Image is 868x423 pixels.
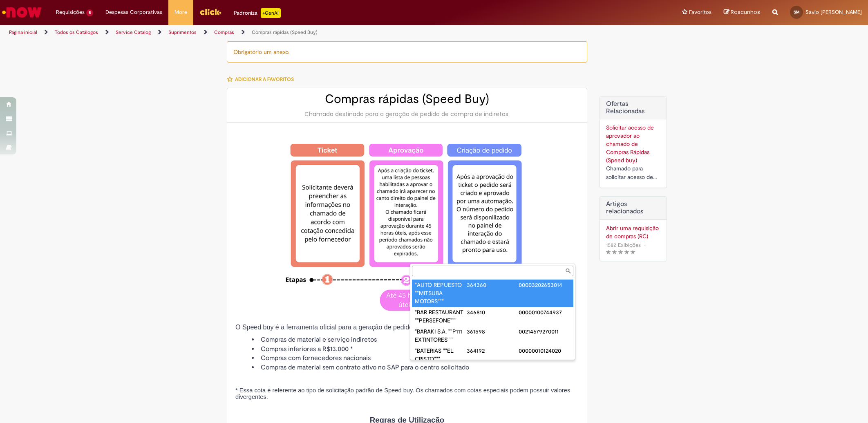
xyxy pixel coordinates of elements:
[519,347,570,355] div: 00000010124020
[415,281,467,305] div: "AUTO REPUESTO ""MITSUBA MOTORS"""
[415,308,467,325] div: "BAR RESTAURANT ""PERSEFONE"""
[519,308,570,316] div: 00000100744937
[467,347,519,355] div: 364192
[415,347,467,363] div: "BATERIAS ""EL CRISTO"""
[519,327,570,336] div: 00214679270011
[410,278,575,360] ul: Fornecedor
[467,308,519,316] div: 346810
[415,327,467,344] div: "BARAKI S.A. ""P111 EXTINTORES"""
[467,327,519,336] div: 361598
[467,281,519,289] div: 364360
[519,281,570,289] div: 00003202653014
